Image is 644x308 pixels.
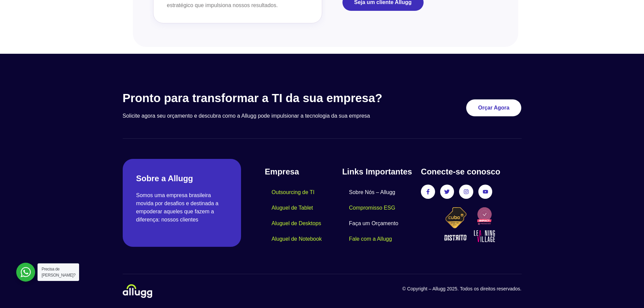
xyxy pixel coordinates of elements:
a: Aluguel de Tablet [265,200,319,216]
a: Orçar Agora [466,99,521,116]
span: Orçar Agora [478,105,509,111]
h4: Empresa [265,166,342,178]
h3: Pronto para transformar a TI da sua empresa? [123,91,414,105]
p: Somos uma empresa brasileira movida por desafios e destinada a empoderar aqueles que fazem a dife... [136,191,228,224]
span: Número de telefone [129,28,171,34]
nav: Menu [265,185,342,247]
span: Sobrenome [129,1,153,6]
h4: Conecte-se conosco [421,166,521,178]
nav: Menu [342,185,414,247]
p: © Copyright – Allugg 2025. Todos os direitos reservados. [322,285,522,292]
span: Cargo [129,56,142,62]
p: Solicite agora seu orçamento e descubra como a Allugg pode impulsionar a tecnologia da sua empresa [123,112,414,120]
a: Compromisso ESG [342,200,402,216]
span: Precisa de [PERSON_NAME]? [42,267,75,278]
a: Sobre Nós – Allugg [342,185,402,200]
a: Outsourcing de TI [265,185,321,200]
a: Faça um Orçamento [342,216,405,231]
span: Tipo de Empresa [129,84,165,89]
a: Aluguel de Desktops [265,216,328,231]
h2: Sobre a Allugg [136,172,228,185]
img: locacao-de-equipamentos-allugg-logo [123,284,152,298]
h4: Links Importantes [342,166,414,178]
span: Tempo de Locação [129,112,169,117]
a: Aluguel de Notebook [265,231,329,247]
a: Fale com a Allugg [342,231,399,247]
